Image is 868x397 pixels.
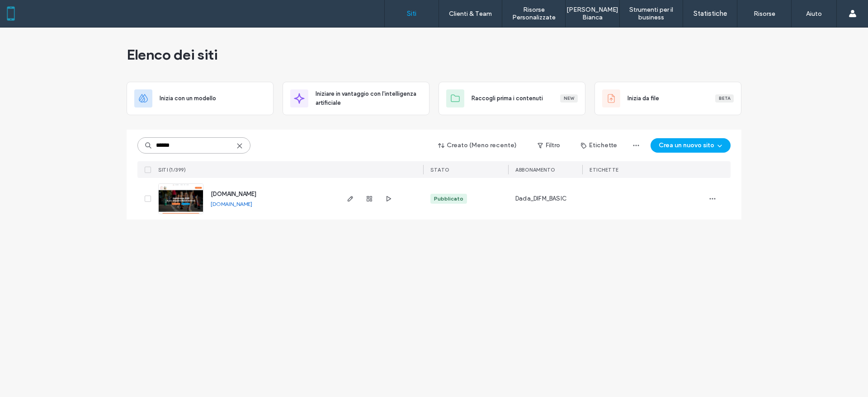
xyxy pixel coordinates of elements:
[407,9,416,18] label: Siti
[283,82,429,115] div: Iniziare in vantaggio con l'intelligenza artificiale
[573,138,625,153] button: Etichette
[715,94,734,103] div: Beta
[560,94,578,103] div: New
[439,82,585,115] div: Raccogli prima i contenutiNew
[515,194,566,203] span: Dada_DIFM_BASIC
[430,138,525,153] button: Creato (Meno recente)
[434,195,463,203] div: Pubblicato
[211,191,256,197] a: [DOMAIN_NAME]
[449,10,492,18] label: Clienti & Team
[316,89,422,107] span: Iniziare in vantaggio con l'intelligenza artificiale
[754,10,775,18] label: Risorse
[127,82,274,115] div: Inizia con un modello
[806,10,822,18] label: Aiuto
[651,138,731,153] button: Crea un nuovo sito
[627,94,659,103] span: Inizia da file
[430,167,450,173] span: STATO
[158,167,186,173] span: SITI (1/399)
[20,6,42,14] span: Aiuto
[127,46,217,64] span: Elenco dei siti
[566,6,619,21] label: [PERSON_NAME] Bianca
[160,94,216,103] span: Inizia con un modello
[693,9,727,18] label: Statistiche
[472,94,543,103] span: Raccogli prima i contenuti
[620,6,683,21] label: Strumenti per il business
[528,138,569,153] button: Filtro
[211,201,252,207] a: [DOMAIN_NAME]
[590,167,619,173] span: ETICHETTE
[502,6,565,21] label: Risorse Personalizzate
[515,167,556,173] span: Abbonamento
[594,82,741,115] div: Inizia da fileBeta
